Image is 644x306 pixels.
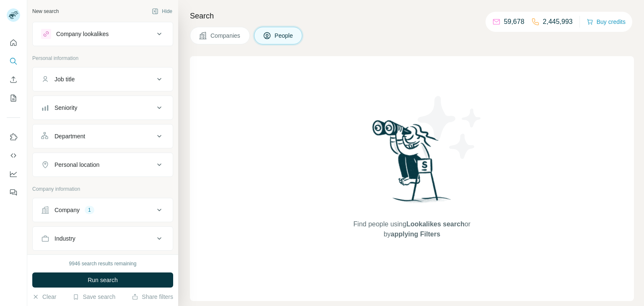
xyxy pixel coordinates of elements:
[33,69,173,89] button: Job title
[7,72,20,87] button: Enrich CSV
[55,206,80,214] div: Company
[7,166,20,182] button: Dashboard
[504,17,525,27] p: 59,678
[7,91,20,106] button: My lists
[391,231,440,238] span: applying Filters
[69,260,137,267] div: 9946 search results remaining
[7,35,20,50] button: Quick start
[210,31,241,40] span: Companies
[32,8,59,15] div: New search
[32,293,56,301] button: Clear
[32,54,173,62] p: Personal information
[587,16,626,28] button: Buy credits
[55,132,85,140] div: Department
[33,155,173,175] button: Personal location
[55,75,75,83] div: Job title
[412,90,488,165] img: Surfe Illustration - Stars
[56,30,109,38] div: Company lookalikes
[55,161,99,169] div: Personal location
[33,200,173,220] button: Company1
[146,5,178,18] button: Hide
[7,130,20,145] button: Use Surfe on LinkedIn
[132,293,173,301] button: Share filters
[33,228,173,249] button: Industry
[345,219,479,239] span: Find people using or by
[85,206,94,214] div: 1
[32,272,173,288] button: Run search
[32,185,173,193] p: Company information
[33,24,173,44] button: Company lookalikes
[7,54,20,69] button: Search
[73,293,115,301] button: Save search
[33,98,173,118] button: Seniority
[7,148,20,163] button: Use Surfe API
[7,185,20,200] button: Feedback
[55,104,77,112] div: Seniority
[88,276,118,284] span: Run search
[543,17,573,27] p: 2,445,993
[33,126,173,146] button: Department
[406,220,465,228] span: Lookalikes search
[55,234,75,243] div: Industry
[369,118,456,211] img: Surfe Illustration - Woman searching with binoculars
[275,31,294,40] span: People
[190,10,634,22] h4: Search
